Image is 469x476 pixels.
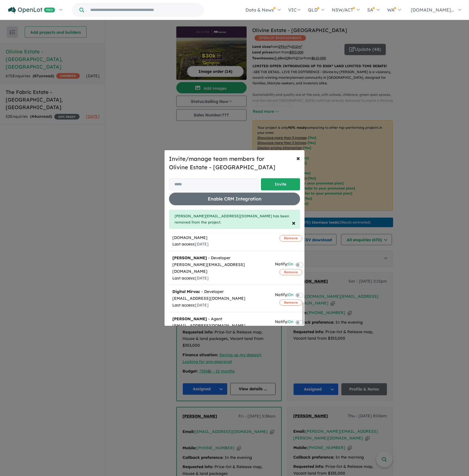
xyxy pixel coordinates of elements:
strong: [PERSON_NAME] [172,255,207,260]
button: Invite [261,178,300,190]
span: [DOMAIN_NAME]... [411,7,454,13]
button: Enable CRM Integration [169,193,300,205]
button: Remove [279,269,302,275]
input: Try estate name, suburb, builder or developer [85,4,202,16]
div: - Developer [172,288,268,295]
span: × [296,154,300,162]
h5: Invite/manage team members for Olivine Estate - [GEOGRAPHIC_DATA] [169,155,300,172]
div: Last access: [172,241,268,248]
div: Notify: [275,261,293,269]
div: Last access: [172,275,268,282]
span: On [288,319,293,326]
button: Close [287,215,300,231]
div: [EMAIL_ADDRESS][DOMAIN_NAME] [172,322,268,329]
div: [EMAIL_ADDRESS][PERSON_NAME][DOMAIN_NAME] [172,228,268,241]
div: [EMAIL_ADDRESS][DOMAIN_NAME] [172,295,268,302]
span: On [288,261,293,269]
div: [PERSON_NAME][EMAIL_ADDRESS][DOMAIN_NAME] [172,261,268,275]
span: [DATE] [195,242,209,247]
div: Notify: [275,292,293,299]
span: On [288,292,293,299]
div: [PERSON_NAME][EMAIL_ADDRESS][DOMAIN_NAME] has been removed from the project. [169,210,300,229]
span: [DATE] [195,276,209,281]
div: Notify: [275,319,293,326]
span: [DATE] [195,303,209,308]
strong: Digital Mirvac [172,289,200,294]
div: - Agent [172,316,268,322]
span: × [292,218,296,227]
div: - Developer [172,255,268,261]
button: Remove [279,299,302,306]
strong: [PERSON_NAME] [172,316,207,321]
img: Openlot PRO Logo White [8,7,55,14]
button: Remove [279,235,302,241]
div: Last access: [172,302,268,309]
